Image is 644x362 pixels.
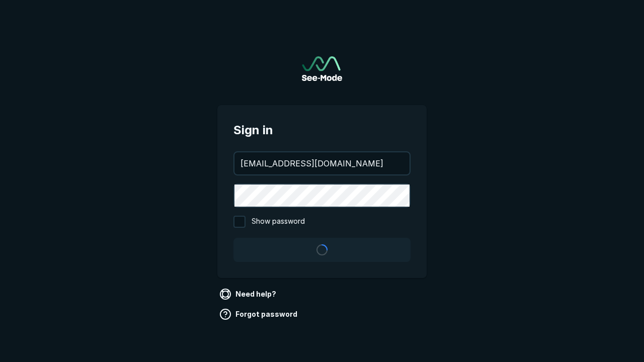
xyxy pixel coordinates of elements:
a: Need help? [217,286,280,302]
span: Sign in [233,121,411,139]
span: Show password [252,216,305,228]
input: your@email.com [234,152,410,174]
a: Forgot password [217,306,301,322]
img: See-Mode Logo [302,56,342,81]
a: Go to sign in [302,56,342,81]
